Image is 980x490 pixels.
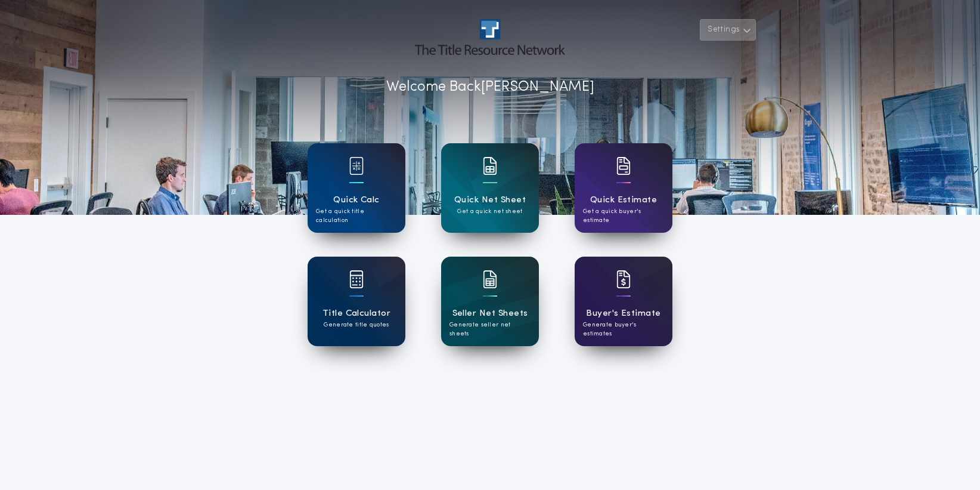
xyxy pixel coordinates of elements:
img: card icon [349,270,364,288]
a: card iconTitle CalculatorGenerate title quotes [308,257,405,346]
img: card icon [616,157,631,175]
img: card icon [483,157,497,175]
p: Generate buyer's estimates [583,320,664,338]
a: card iconQuick Net SheetGet a quick net sheet [441,143,539,233]
p: Generate seller net sheets [449,320,531,338]
a: card iconQuick EstimateGet a quick buyer's estimate [575,143,672,233]
a: card iconBuyer's EstimateGenerate buyer's estimates [575,257,672,346]
h1: Quick Estimate [590,193,658,207]
p: Welcome Back [PERSON_NAME] [386,76,594,98]
p: Get a quick title calculation [316,207,397,225]
h1: Seller Net Sheets [452,307,528,320]
button: Settings [700,19,756,41]
img: card icon [483,270,497,288]
h1: Quick Net Sheet [454,193,526,207]
a: card iconQuick CalcGet a quick title calculation [308,143,405,233]
h1: Buyer's Estimate [586,307,660,320]
p: Generate title quotes [324,320,389,329]
img: card icon [349,157,364,175]
h1: Quick Calc [333,193,380,207]
p: Get a quick buyer's estimate [583,207,664,225]
p: Get a quick net sheet [457,207,522,216]
h1: Title Calculator [322,307,390,320]
img: account-logo [415,19,565,55]
a: card iconSeller Net SheetsGenerate seller net sheets [441,257,539,346]
img: card icon [616,270,631,288]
